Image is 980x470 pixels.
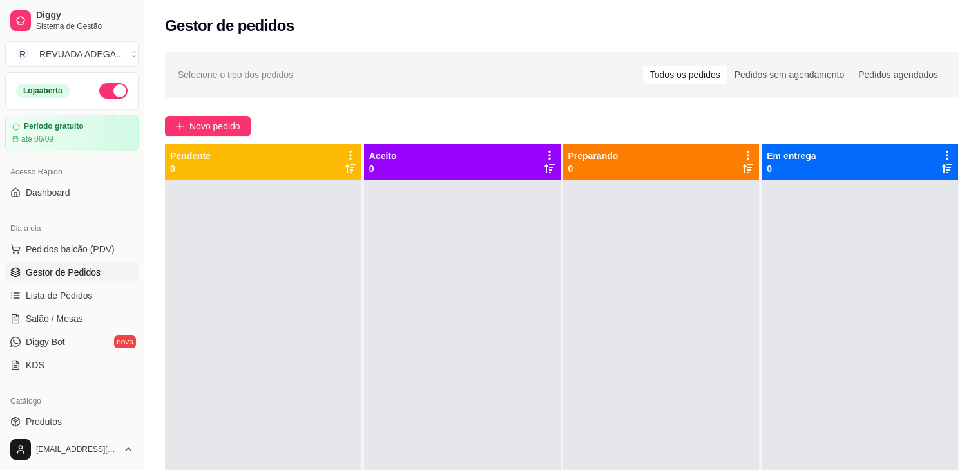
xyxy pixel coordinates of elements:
div: Pedidos sem agendamento [727,66,851,84]
div: Catálogo [5,391,139,411]
h2: Gestor de pedidos [165,15,294,36]
p: Preparando [568,149,619,162]
span: [EMAIL_ADDRESS][DOMAIN_NAME] [36,444,118,455]
div: Pedidos agendados [851,66,945,84]
a: KDS [5,355,139,375]
p: 0 [767,162,816,175]
article: Período gratuito [24,122,84,131]
p: 0 [369,162,397,175]
p: Pendente [170,149,211,162]
span: Novo pedido [189,119,240,133]
article: até 06/09 [21,134,53,144]
span: Diggy Bot [26,335,65,348]
a: Diggy Botnovo [5,332,139,352]
p: Em entrega [767,149,816,162]
button: Novo pedido [165,116,251,136]
button: Select a team [5,41,139,67]
span: KDS [26,359,44,371]
button: Pedidos balcão (PDV) [5,239,139,259]
a: Salão / Mesas [5,308,139,329]
span: Lista de Pedidos [26,289,93,302]
span: Pedidos balcão (PDV) [26,243,115,256]
span: Diggy [36,10,133,21]
span: Produtos [26,415,62,428]
button: [EMAIL_ADDRESS][DOMAIN_NAME] [5,434,139,465]
a: Gestor de Pedidos [5,262,139,283]
div: Loja aberta [16,84,70,98]
a: Período gratuitoaté 06/09 [5,115,139,151]
a: DiggySistema de Gestão [5,5,139,36]
div: Dia a dia [5,218,139,239]
span: Sistema de Gestão [36,21,133,32]
span: Dashboard [26,186,70,199]
div: Todos os pedidos [643,66,727,84]
a: Lista de Pedidos [5,285,139,306]
span: Gestor de Pedidos [26,266,101,279]
div: Acesso Rápido [5,162,139,182]
p: Aceito [369,149,397,162]
p: 0 [568,162,619,175]
span: plus [175,122,184,131]
span: Salão / Mesas [26,312,83,325]
a: Dashboard [5,182,139,203]
span: Selecione o tipo dos pedidos [178,68,293,82]
p: 0 [170,162,211,175]
a: Produtos [5,411,139,432]
div: REVUADA ADEGA ... [39,48,124,61]
button: Alterar Status [99,83,128,99]
span: R [16,48,29,61]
